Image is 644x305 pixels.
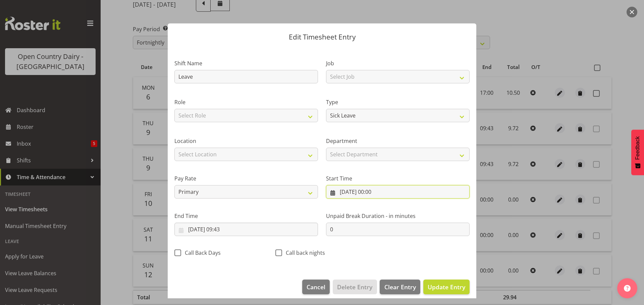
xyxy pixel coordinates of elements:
input: Shift Name [174,70,318,83]
span: Delete Entry [337,283,372,291]
span: Call Back Days [181,249,221,256]
span: Clear Entry [384,283,416,291]
label: Job [326,59,470,67]
label: Start Time [326,174,470,182]
span: Update Entry [428,283,465,291]
label: Role [174,98,318,106]
input: Unpaid Break Duration [326,223,470,236]
button: Update Entry [423,280,470,294]
input: Click to select... [174,223,318,236]
span: Call back nights [282,249,325,256]
label: Unpaid Break Duration - in minutes [326,212,470,220]
input: Click to select... [326,185,470,199]
span: Feedback [635,136,641,160]
img: help-xxl-2.png [624,285,631,292]
span: Cancel [307,283,325,291]
button: Feedback - Show survey [631,130,644,175]
label: Type [326,98,470,106]
button: Delete Entry [333,280,377,294]
button: Cancel [302,280,330,294]
label: End Time [174,212,318,220]
label: Department [326,137,470,145]
button: Clear Entry [380,280,420,294]
label: Shift Name [174,59,318,67]
label: Pay Rate [174,174,318,182]
label: Location [174,137,318,145]
p: Edit Timesheet Entry [174,33,470,41]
